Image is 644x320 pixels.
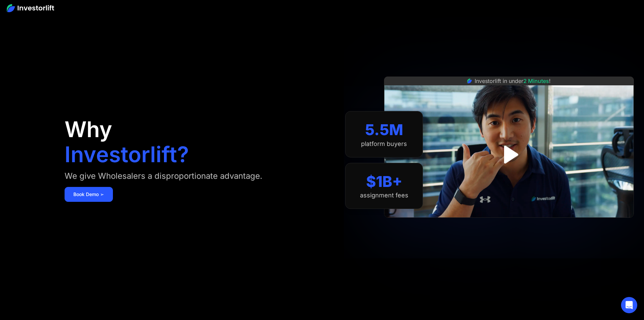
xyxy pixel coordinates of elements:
[65,187,113,202] a: Book Demo ➢
[366,173,402,191] div: $1B+
[475,77,551,85] div: Investorlift in under !
[494,140,524,170] a: open lightbox
[365,121,403,139] div: 5.5M
[361,140,407,148] div: platform buyers
[523,78,549,84] span: 2 Minutes
[458,221,560,229] iframe: Customer reviews powered by Trustpilot
[621,297,637,313] div: Open Intercom Messenger
[65,144,189,165] h1: Investorlift?
[65,119,112,140] h1: Why
[65,171,262,182] div: We give Wholesalers a disproportionate advantage.
[360,192,408,199] div: assignment fees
